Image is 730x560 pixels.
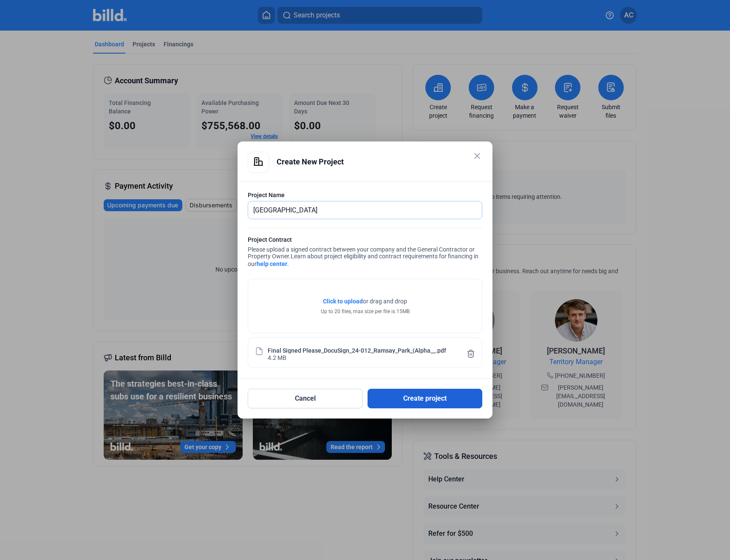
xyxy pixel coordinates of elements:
[268,354,286,361] div: 4.2 MB
[363,297,407,305] span: or drag and drop
[248,253,478,267] span: Learn about project eligibility and contract requirements for financing in our .
[248,191,482,199] div: Project Name
[323,298,363,305] span: Click to upload
[268,346,446,354] div: Final Signed Please_DocuSign_24-012_Ramsay_Park_(Alpha__.pdf
[321,308,410,315] div: Up to 20 files, max size per file is 15MB
[248,389,362,408] button: Cancel
[248,235,482,270] div: Please upload a signed contract between your company and the General Contractor or Property Owner.
[368,389,482,408] button: Create project
[472,151,482,161] mat-icon: close
[248,235,482,246] div: Project Contract
[257,260,287,267] a: help center
[277,152,482,172] div: Create New Project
